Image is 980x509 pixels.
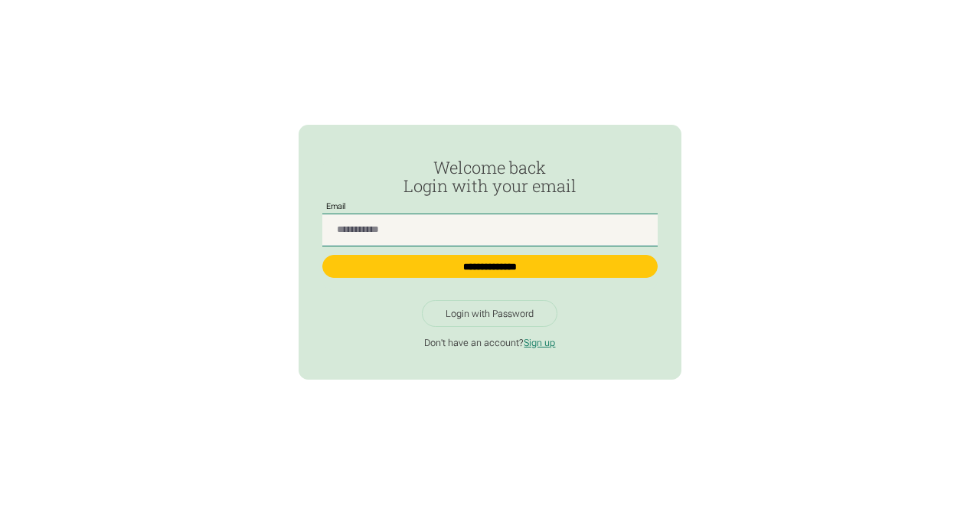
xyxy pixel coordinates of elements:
[322,337,657,349] p: Don't have an account?
[322,202,349,211] label: Email
[322,158,657,195] h2: Welcome back Login with your email
[322,158,657,290] form: Passwordless Login
[524,337,555,348] a: Sign up
[446,308,534,320] div: Login with Password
